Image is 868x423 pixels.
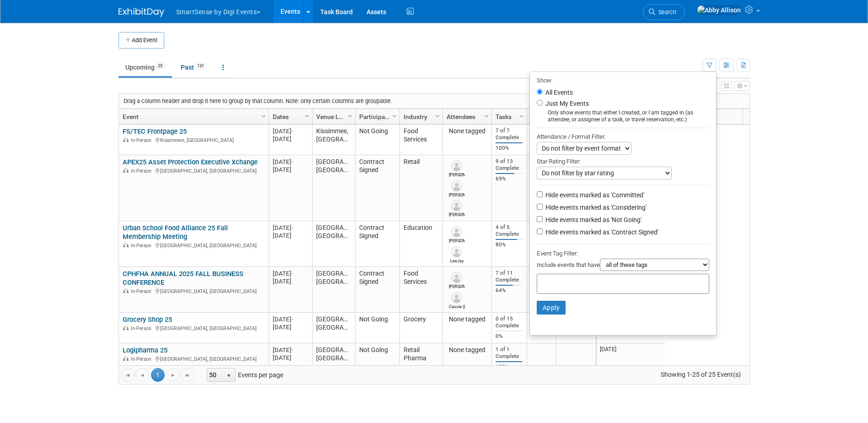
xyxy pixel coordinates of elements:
td: Retail [399,155,442,221]
td: Contract Signed [355,267,399,313]
div: Kissimmee, [GEOGRAPHIC_DATA] [123,136,264,144]
div: 7 of 7 Complete [496,127,523,141]
div: [DATE] [273,232,308,239]
a: Column Settings [345,109,355,123]
label: Hide events marked as 'Not Going' [544,215,642,224]
div: Alex Yang [449,191,465,198]
div: 100% [496,145,523,152]
div: Attendance / Format Filter: [537,131,709,142]
div: [GEOGRAPHIC_DATA], [GEOGRAPHIC_DATA] [123,241,264,249]
button: Add Event [119,32,164,49]
div: [GEOGRAPHIC_DATA], [GEOGRAPHIC_DATA] [123,167,264,174]
td: Kissimmee, [GEOGRAPHIC_DATA] [312,125,355,155]
td: Contract Signed [355,155,399,221]
span: Column Settings [260,113,267,120]
a: Logipharma 25 [123,346,167,354]
div: 64% [496,287,523,294]
div: 1 of 1 Complete [496,346,523,360]
a: APEX25 Asset Protection Executive Xchange [123,158,258,166]
span: In-Person [131,243,154,249]
span: Go to the first page [124,372,131,379]
a: Search [643,4,685,20]
img: Jim Lewis [451,272,462,283]
td: Retail Pharma [399,343,442,374]
div: Fran Tasker [449,171,465,178]
span: Column Settings [518,113,525,120]
span: In-Person [131,168,154,174]
img: Cassie (Cassandra) Murray [451,292,462,303]
div: Star Rating Filter: [537,155,709,167]
span: Go to the next page [169,372,177,379]
div: None tagged [447,346,487,354]
span: Column Settings [391,113,398,120]
span: - [291,158,293,165]
a: Urban School Food Alliance 25 Fall Membership Meeting [123,224,228,241]
div: Sara Kaster [449,211,465,218]
td: Not Going [355,343,399,374]
img: Fran Tasker [451,160,462,171]
span: Column Settings [434,113,441,120]
div: 0 of 15 Complete [496,315,523,329]
a: Go to the next page [166,368,180,382]
a: Tasks [496,109,521,125]
label: Just My Events [544,99,589,108]
div: 7 of 11 Complete [496,270,523,283]
a: Upcoming25 [119,59,172,76]
td: Food Services [399,267,442,313]
div: [DATE] [273,270,308,277]
a: Industry [404,109,437,125]
a: Column Settings [302,109,312,123]
span: select [225,372,232,380]
a: Event [123,109,263,125]
td: Education [399,221,442,267]
a: FS/TEC Frontpage 25 [123,127,187,136]
a: Column Settings [481,109,491,123]
div: [DATE] [273,158,308,166]
img: Sara Kaster [451,200,462,211]
span: - [291,316,293,323]
td: [GEOGRAPHIC_DATA], [GEOGRAPHIC_DATA] [312,155,355,221]
span: - [291,224,293,231]
td: Table Top [527,221,556,267]
span: In-Person [131,137,154,143]
div: [DATE] [273,346,308,354]
img: Laura Wisdom [451,226,462,237]
a: Column Settings [517,109,527,123]
span: Column Settings [483,113,490,120]
td: [DATE] [597,343,665,374]
span: 1 [151,368,165,382]
span: Search [655,9,676,16]
a: Grocery Shop 25 [123,315,172,324]
span: - [291,128,293,135]
label: All Events [544,89,573,96]
div: None tagged [447,127,487,136]
div: [DATE] [273,135,308,143]
a: Go to the first page [121,368,135,382]
div: None tagged [447,315,487,324]
a: Go to the last page [181,368,194,382]
span: 131 [194,63,207,70]
div: [GEOGRAPHIC_DATA], [GEOGRAPHIC_DATA] [123,355,264,363]
div: 9 of 13 Complete [496,158,523,172]
span: In-Person [131,288,154,294]
img: In-Person Event [123,325,129,330]
div: Cassie (Cassandra) Murray [449,303,465,310]
img: ExhibitDay [119,8,164,17]
span: In-Person [131,356,154,362]
div: [GEOGRAPHIC_DATA], [GEOGRAPHIC_DATA] [123,324,264,332]
div: 4 of 5 Complete [496,224,523,238]
img: In-Person Event [123,137,129,142]
span: Events per page [195,368,292,382]
img: In-Person Event [123,168,129,173]
div: 0% [496,333,523,340]
a: Column Settings [432,109,442,123]
img: In-Person Event [123,356,129,361]
span: Go to the last page [184,372,191,379]
td: Contract Signed [355,221,399,267]
div: Laura Wisdom [449,237,465,244]
div: Drag a column header and drop it here to group by that column. Note: only certain columns are gro... [119,94,749,108]
td: [GEOGRAPHIC_DATA], [GEOGRAPHIC_DATA] [312,313,355,343]
span: 50 [207,369,223,381]
td: 10x10 [527,267,556,313]
div: [DATE] [273,354,308,362]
